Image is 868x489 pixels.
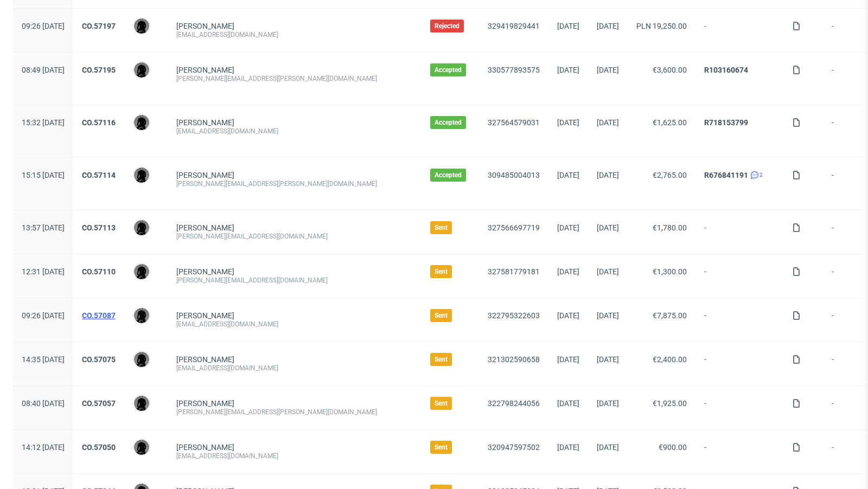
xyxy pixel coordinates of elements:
[636,22,687,30] span: PLN 19,250.00
[653,399,687,408] span: €1,925.00
[22,22,65,30] span: 09:26 [DATE]
[488,223,540,232] a: 327566697719
[134,62,149,78] img: Dawid Urbanowicz
[435,399,448,408] span: Sent
[176,118,234,127] a: [PERSON_NAME]
[176,443,234,452] a: [PERSON_NAME]
[134,18,149,34] img: Dawid Urbanowicz
[435,118,462,127] span: Accepted
[176,223,234,232] a: [PERSON_NAME]
[134,352,149,367] img: Dawid Urbanowicz
[82,267,116,276] a: CO.57110
[759,171,763,179] span: 2
[557,118,579,127] span: [DATE]
[488,355,540,364] a: 321302590658
[653,355,687,364] span: €2,400.00
[176,74,413,83] div: [PERSON_NAME][EMAIL_ADDRESS][PERSON_NAME][DOMAIN_NAME]
[557,171,579,179] span: [DATE]
[488,66,540,74] a: 330577893575
[704,311,775,329] span: -
[22,223,65,232] span: 13:57 [DATE]
[748,171,763,179] a: 2
[597,118,619,127] span: [DATE]
[659,443,687,452] span: €900.00
[22,66,65,74] span: 08:49 [DATE]
[82,22,116,30] a: CO.57197
[134,308,149,323] img: Dawid Urbanowicz
[82,399,116,408] a: CO.57057
[557,311,579,320] span: [DATE]
[22,267,65,276] span: 12:31 [DATE]
[176,408,413,416] div: [PERSON_NAME][EMAIL_ADDRESS][PERSON_NAME][DOMAIN_NAME]
[134,220,149,235] img: Dawid Urbanowicz
[82,171,116,179] a: CO.57114
[597,355,619,364] span: [DATE]
[176,22,234,30] a: [PERSON_NAME]
[704,223,775,241] span: -
[176,66,234,74] a: [PERSON_NAME]
[82,223,116,232] a: CO.57113
[22,443,65,452] span: 14:12 [DATE]
[435,223,448,232] span: Sent
[597,223,619,232] span: [DATE]
[597,311,619,320] span: [DATE]
[82,355,116,364] a: CO.57075
[653,223,687,232] span: €1,780.00
[653,311,687,320] span: €7,875.00
[653,267,687,276] span: €1,300.00
[488,399,540,408] a: 322798244056
[488,443,540,452] a: 320947597502
[557,66,579,74] span: [DATE]
[557,223,579,232] span: [DATE]
[597,22,619,30] span: [DATE]
[134,168,149,183] img: Dawid Urbanowicz
[704,443,775,460] span: -
[488,311,540,320] a: 322795322603
[176,399,234,408] a: [PERSON_NAME]
[22,311,65,320] span: 09:26 [DATE]
[435,171,462,179] span: Accepted
[176,355,234,364] a: [PERSON_NAME]
[134,115,149,130] img: Dawid Urbanowicz
[597,66,619,74] span: [DATE]
[82,311,116,320] a: CO.57087
[597,443,619,452] span: [DATE]
[176,276,413,285] div: [PERSON_NAME][EMAIL_ADDRESS][DOMAIN_NAME]
[597,267,619,276] span: [DATE]
[704,171,748,179] a: R676841191
[134,264,149,279] img: Dawid Urbanowicz
[704,66,748,74] a: R103160674
[176,320,413,329] div: [EMAIL_ADDRESS][DOMAIN_NAME]
[435,443,448,452] span: Sent
[653,171,687,179] span: €2,765.00
[435,22,459,30] span: Rejected
[488,118,540,127] a: 327564579031
[704,267,775,285] span: -
[82,118,116,127] a: CO.57116
[704,22,775,39] span: -
[488,171,540,179] a: 309485004013
[176,127,413,136] div: [EMAIL_ADDRESS][DOMAIN_NAME]
[704,355,775,372] span: -
[435,311,448,320] span: Sent
[82,443,116,452] a: CO.57050
[704,118,748,127] a: R718153799
[557,443,579,452] span: [DATE]
[176,232,413,241] div: [PERSON_NAME][EMAIL_ADDRESS][DOMAIN_NAME]
[704,399,775,416] span: -
[176,171,234,179] a: [PERSON_NAME]
[22,118,65,127] span: 15:32 [DATE]
[176,30,413,39] div: [EMAIL_ADDRESS][DOMAIN_NAME]
[22,399,65,408] span: 08:40 [DATE]
[134,396,149,411] img: Dawid Urbanowicz
[176,364,413,372] div: [EMAIL_ADDRESS][DOMAIN_NAME]
[82,66,116,74] a: CO.57195
[488,267,540,276] a: 327581779181
[653,66,687,74] span: €3,600.00
[134,440,149,455] img: Dawid Urbanowicz
[435,267,448,276] span: Sent
[557,355,579,364] span: [DATE]
[597,171,619,179] span: [DATE]
[557,399,579,408] span: [DATE]
[435,66,462,74] span: Accepted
